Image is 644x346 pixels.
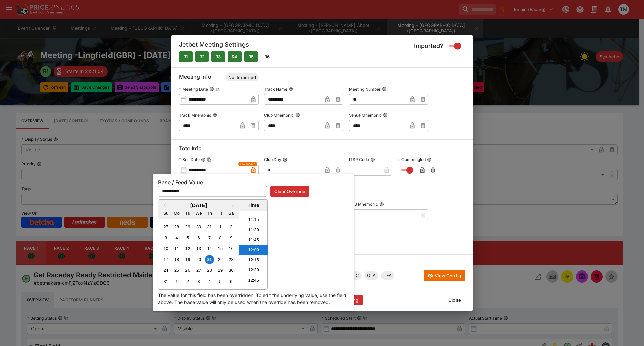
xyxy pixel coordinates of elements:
h6: Meeting Info [179,73,465,84]
div: Choose Tuesday, August 12th, 2025 [183,244,192,253]
li: 11:45 [239,235,268,245]
div: Month August, 2025 [160,221,236,287]
button: Mapped to M53 and Imported [179,51,193,62]
li: 12:30 [239,265,268,275]
div: Choose Thursday, September 4th, 2025 [205,277,214,286]
p: FOB Mnemonic [349,201,378,207]
div: Choose Wednesday, August 20th, 2025 [194,255,203,264]
button: Mapped to M53 and Imported [195,51,209,62]
h2: [DATE] [158,202,239,208]
div: Choose Monday, September 1st, 2025 [172,277,181,286]
div: Choose Tuesday, August 5th, 2025 [183,233,192,242]
div: Choose Friday, August 22nd, 2025 [216,255,225,264]
div: Place [348,271,362,280]
span: TFA [381,272,394,279]
span: Overridden [240,162,255,166]
div: Choose Sunday, August 10th, 2025 [161,244,170,253]
h5: Jetbet Meeting Settings [179,41,249,51]
h6: Tote Info [179,145,465,155]
h6: Base / Feed Value [158,179,348,186]
p: Is Commingled [397,157,426,162]
button: Copy To Clipboard [207,157,212,162]
span: Not Imported [226,74,259,81]
div: Choose Date and Time [158,199,268,290]
button: Mapped to M53 and Imported [211,51,225,62]
div: Choose Friday, August 29th, 2025 [216,266,225,275]
p: Track Name [264,86,287,92]
div: Choose Wednesday, September 3rd, 2025 [194,277,203,286]
div: Quinella [364,271,378,280]
button: Mapped to M53 and Imported [228,51,241,62]
button: Close [444,295,465,305]
p: Sell Date [179,157,200,162]
button: View Config [424,270,465,281]
div: Choose Saturday, August 30th, 2025 [227,266,236,275]
p: ITSP Code [349,157,369,162]
div: Choose Saturday, August 9th, 2025 [227,233,236,242]
ul: Time [239,211,268,289]
li: 11:15 [239,215,268,225]
div: Choose Monday, July 28th, 2025 [172,222,181,231]
p: Meeting Number [349,86,381,92]
li: 11:30 [239,225,268,235]
div: Choose Monday, August 4th, 2025 [172,233,181,242]
div: Choose Thursday, July 31st, 2025 [205,222,214,231]
div: Friday [216,209,225,218]
li: 13:00 [239,285,268,295]
div: Choose Wednesday, July 30th, 2025 [194,222,203,231]
div: Choose Tuesday, September 2nd, 2025 [183,277,192,286]
div: Choose Wednesday, August 27th, 2025 [194,266,203,275]
div: Choose Sunday, August 3rd, 2025 [161,233,170,242]
li: 12:00 [239,245,268,255]
div: Choose Saturday, August 2nd, 2025 [227,222,236,231]
button: Clear Override [270,186,309,197]
div: Choose Tuesday, August 26th, 2025 [183,266,192,275]
p: Meeting Date [179,86,208,92]
div: Choose Sunday, August 24th, 2025 [161,266,170,275]
div: Choose Wednesday, August 13th, 2025 [194,244,203,253]
div: Choose Sunday, August 31st, 2025 [161,277,170,286]
div: Time [241,202,266,208]
div: Choose Thursday, August 14th, 2025 [205,244,214,253]
div: Choose Friday, August 15th, 2025 [216,244,225,253]
button: Mapped to M53 and Not Imported [260,51,274,62]
p: The value for this field has been overridden. To edit the underlying value, use the field above. ... [158,292,348,306]
div: Choose Saturday, August 16th, 2025 [227,244,236,253]
p: Club Day [264,157,281,162]
button: Previous Month [159,200,170,211]
div: Choose Tuesday, August 19th, 2025 [183,255,192,264]
div: Choose Friday, September 5th, 2025 [216,277,225,286]
button: Next Month [228,200,239,211]
div: Monday [172,209,181,218]
button: Mapped to M53 and Imported [244,51,258,62]
li: 12:15 [239,255,268,265]
div: Choose Thursday, August 28th, 2025 [205,266,214,275]
div: Choose Monday, August 18th, 2025 [172,255,181,264]
div: Choose Wednesday, August 6th, 2025 [194,233,203,242]
span: QLA [364,272,378,279]
div: Sunday [161,209,170,218]
li: 12:45 [239,275,268,285]
div: Choose Saturday, August 23rd, 2025 [227,255,236,264]
div: Choose Monday, August 11th, 2025 [172,244,181,253]
div: Choose Friday, August 1st, 2025 [216,222,225,231]
div: Choose Thursday, August 21st, 2025 [205,255,214,264]
div: Tuesday [183,209,192,218]
div: Saturday [227,209,236,218]
div: Choose Tuesday, July 29th, 2025 [183,222,192,231]
div: Choose Sunday, July 27th, 2025 [161,222,170,231]
div: Meeting Status [226,73,259,81]
button: Copy To Clipboard [215,87,220,91]
div: Choose Sunday, August 17th, 2025 [161,255,170,264]
p: Club Mnemonic [264,112,294,118]
div: Choose Monday, August 25th, 2025 [172,266,181,275]
div: Trifecta [381,271,394,280]
div: Wednesday [194,209,203,218]
div: Choose Friday, August 8th, 2025 [216,233,225,242]
span: PLC [348,272,362,279]
p: Track Mnemonic [179,112,211,118]
h5: Imported? [414,42,443,50]
div: Choose Thursday, August 7th, 2025 [205,233,214,242]
div: Choose Saturday, September 6th, 2025 [227,277,236,286]
p: Venue Mnemonic [349,112,382,118]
